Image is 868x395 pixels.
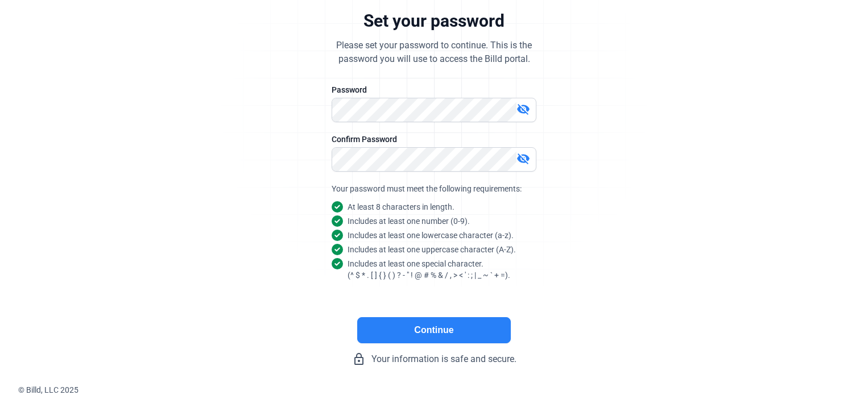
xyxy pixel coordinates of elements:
[352,352,366,366] mat-icon: lock_outline
[348,230,514,241] snap: Includes at least one lowercase character (a-z).
[516,152,530,165] mat-icon: visibility_off
[332,183,536,194] div: Your password must meet the following requirements:
[348,244,516,255] snap: Includes at least one uppercase character (A-Z).
[348,201,454,213] snap: At least 8 characters in length.
[357,317,511,343] button: Continue
[516,102,530,116] mat-icon: visibility_off
[348,258,510,281] snap: Includes at least one special character. (^ $ * . [ ] { } ( ) ? - " ! @ # % & / , > < ' : ; | _ ~...
[332,134,536,145] div: Confirm Password
[263,352,605,366] div: Your information is safe and secure.
[332,84,536,95] div: Password
[336,39,532,66] div: Please set your password to continue. This is the password you will use to access the Billd portal.
[348,215,470,227] snap: Includes at least one number (0-9).
[363,10,505,32] div: Set your password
